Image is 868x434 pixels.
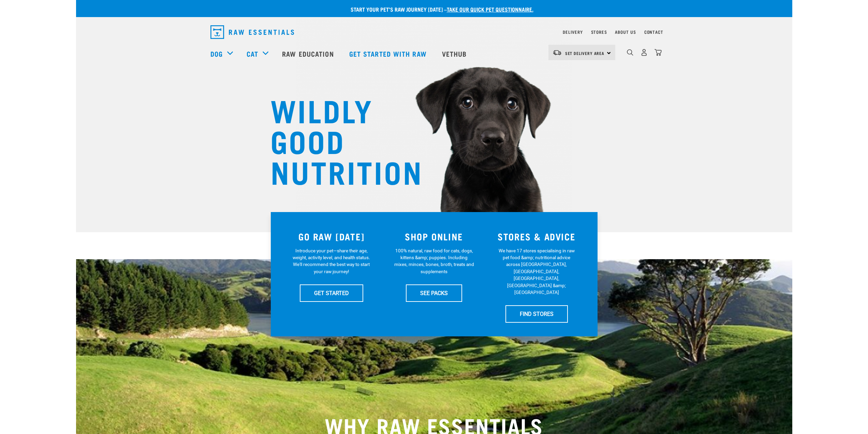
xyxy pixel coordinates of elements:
h1: WILDLY GOOD NUTRITION [270,94,407,186]
p: Start your pet’s raw journey [DATE] – [81,5,797,13]
a: Dog [210,48,223,59]
img: home-icon-1@2x.png [627,49,633,56]
nav: dropdown navigation [205,23,663,42]
span: Set Delivery Area [565,52,605,54]
a: Cat [247,48,258,59]
a: FIND STORES [505,305,568,322]
a: Contact [644,31,663,33]
a: Delivery [563,31,583,33]
img: user.png [641,49,648,56]
a: Raw Education [275,40,342,67]
img: Raw Essentials Logo [210,25,294,39]
p: Introduce your pet—share their age, weight, activity level, and health status. We'll recommend th... [291,247,371,275]
h3: GO RAW [DATE] [284,231,379,242]
img: van-moving.png [553,50,562,56]
img: home-icon@2x.png [654,49,662,56]
a: SEE PACKS [406,284,462,302]
a: Get started with Raw [342,40,435,67]
a: About Us [615,31,636,33]
a: take our quick pet questionnaire. [447,8,533,11]
a: Vethub [435,40,475,67]
p: 100% natural, raw food for cats, dogs, kittens &amp; puppies. Including mixes, minces, bones, bro... [394,247,474,275]
a: Stores [591,31,607,33]
a: GET STARTED [300,284,363,302]
h3: SHOP ONLINE [387,231,481,242]
nav: dropdown navigation [76,40,792,67]
p: We have 17 stores specialising in raw pet food &amp; nutritional advice across [GEOGRAPHIC_DATA],... [497,247,577,296]
h3: STORES & ADVICE [489,231,584,242]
